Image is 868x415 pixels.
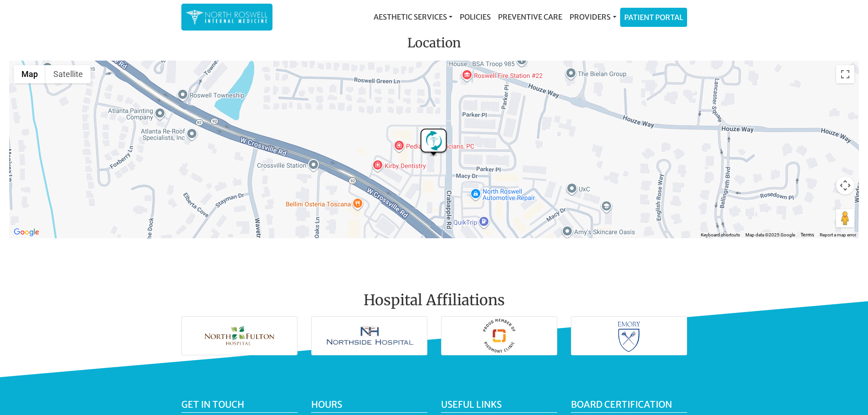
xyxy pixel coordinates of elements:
[186,8,268,26] img: North Roswell Internal Medicine
[701,232,740,238] button: Keyboard shortcuts
[11,226,41,238] img: Google
[182,317,297,355] img: North Fulton Hospital
[836,65,854,83] button: Toggle fullscreen view
[836,209,854,227] button: Drag Pegman onto the map to open Street View
[820,232,856,237] a: Report a map error
[456,8,494,26] a: Policies
[419,128,448,157] div: North Roswell Internal Medicine
[14,65,46,83] button: Show street map
[441,399,557,413] h5: Useful Links
[621,8,687,26] a: Patient Portal
[745,232,795,237] span: Map data ©2025 Google
[181,270,687,313] h2: Hospital Affiliations
[571,317,687,355] img: Emory Hospital
[566,8,620,26] a: Providers
[46,65,91,83] button: Show satellite imagery
[836,176,854,195] button: Map camera controls
[11,226,41,238] a: Open this area in Google Maps (opens a new window)
[370,8,456,26] a: Aesthetic Services
[311,399,427,413] h5: Hours
[7,36,861,55] h3: Location
[494,8,566,26] a: Preventive Care
[312,317,427,355] img: Northside Hospital
[801,232,814,238] a: Terms (opens in new tab)
[181,399,298,413] h5: Get in touch
[442,317,557,355] img: Piedmont Hospital
[571,399,687,413] h5: Board Certification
